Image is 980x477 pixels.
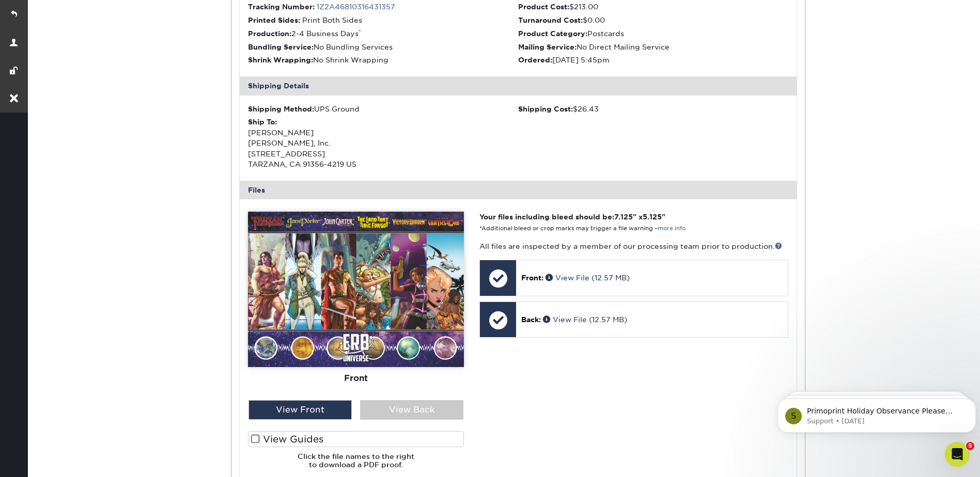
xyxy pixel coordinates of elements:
[248,118,277,126] strong: Ship To:
[521,274,543,282] span: Front:
[317,3,395,11] a: 1Z2A46810316431357
[521,315,541,324] span: Back:
[248,3,315,11] strong: Tracking Number:
[248,56,313,64] strong: Shrink Wrapping:
[248,400,352,420] div: View Front
[240,181,797,199] div: Files
[614,213,633,221] span: 7.125
[248,55,518,65] li: No Shrink Wrapping
[643,213,662,221] span: 5.125
[518,56,552,64] strong: Ordered:
[945,442,970,467] iframe: Intercom live chat
[518,16,583,24] strong: Turnaround Cost:
[360,400,463,420] div: View Back
[248,29,291,38] strong: Production:
[546,274,630,282] a: View File (12.57 MB)
[518,29,587,38] strong: Product Category:
[479,241,788,251] p: All files are inspected by a member of our processing team prior to production.
[248,105,314,113] strong: Shipping Method:
[518,104,788,114] div: $26.43
[248,117,518,169] div: [PERSON_NAME] [PERSON_NAME], Inc. [STREET_ADDRESS] TARZANA, CA 91356-4219 US
[518,43,577,51] strong: Mailing Service:
[518,105,573,113] strong: Shipping Cost:
[518,42,788,52] li: No Direct Mailing Service
[479,213,665,221] strong: Your files including bleed should be: " x "
[773,377,980,449] iframe: Intercom notifications message
[518,3,569,11] strong: Product Cost:
[658,225,686,232] a: more info
[248,43,314,51] strong: Bundling Service:
[302,16,362,24] span: Print Both Sides
[518,28,788,39] li: Postcards
[543,315,627,324] a: View File (12.57 MB)
[248,104,518,114] div: UPS Ground
[3,446,88,473] iframe: Google Customer Reviews
[518,15,788,25] li: $0.00
[248,16,300,24] strong: Printed Sides:
[966,442,974,450] span: 5
[248,42,518,52] li: No Bundling Services
[240,76,797,95] div: Shipping Details
[248,28,518,39] li: 2-4 Business Days
[248,431,464,447] label: View Guides
[248,367,464,390] div: Front
[518,2,788,12] li: $213.00
[479,225,686,232] small: *Additional bleed or crop marks may trigger a file warning –
[518,55,788,65] li: [DATE] 5:45pm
